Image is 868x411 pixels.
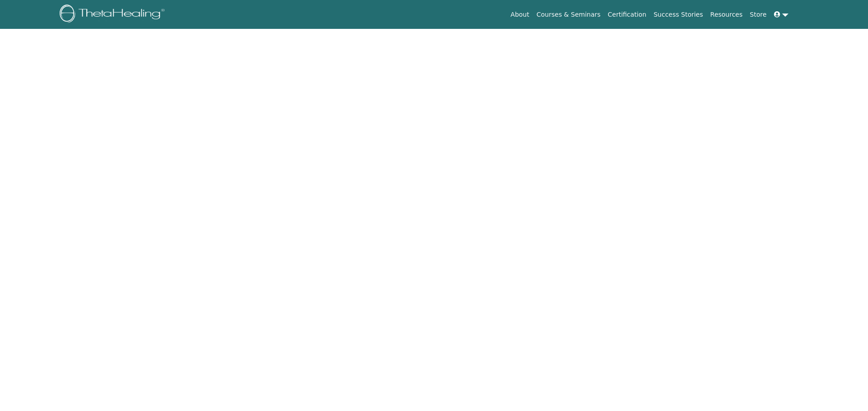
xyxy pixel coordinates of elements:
a: About [507,6,533,23]
a: Certification [604,6,650,23]
a: Resources [707,6,746,23]
a: Courses & Seminars [533,6,604,23]
a: Success Stories [650,6,707,23]
a: Store [746,6,770,23]
img: logo.png [60,5,168,25]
